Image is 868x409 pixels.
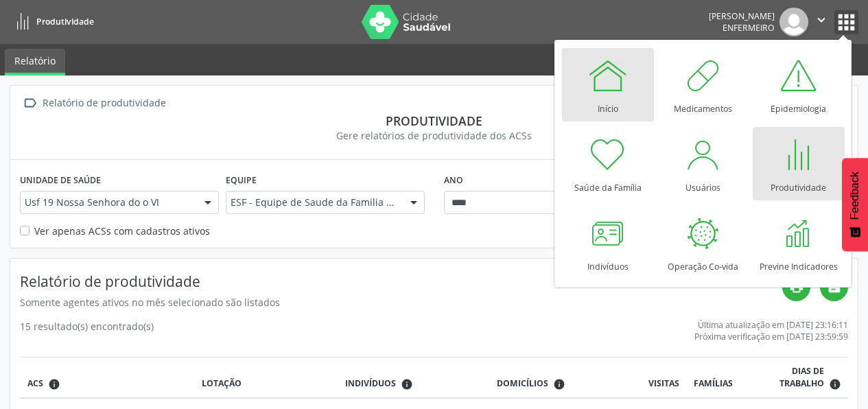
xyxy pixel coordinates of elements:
a: Relatório [5,49,65,75]
span: Dias de trabalho [747,365,824,390]
th: Lotação [195,358,338,398]
div: Última atualização em [DATE] 23:16:11 [694,319,848,331]
div: Gere relatórios de produtividade dos ACSs [20,128,848,143]
span: Usf 19 Nossa Senhora do o VI [25,196,191,209]
img: img [779,8,808,36]
div: Somente agentes ativos no mês selecionado são listados [20,295,782,309]
button: Feedback - Mostrar pesquisa [842,158,868,251]
span: Indivíduos [345,377,396,390]
button:  [808,8,834,36]
i: <div class="text-left"> <div> <strong>Cadastros ativos:</strong> Cadastros que estão vinculados a... [401,378,413,390]
button: apps [834,10,858,34]
span: Enfermeiro [723,22,775,34]
i: <div class="text-left"> <div> <strong>Cadastros ativos:</strong> Cadastros que estão vinculados a... [553,378,565,390]
i:  [814,12,829,27]
div: Relatório de produtividade [40,93,168,113]
th: Famílias [686,358,740,398]
span: ESF - Equipe de Saude da Familia - INE: 0002163403 [231,196,397,209]
a: Previne Indicadores [753,206,845,279]
a: Início [562,48,654,121]
a: Medicamentos [657,48,749,121]
div: Próxima verificação em [DATE] 23:59:59 [694,331,848,342]
label: Ver apenas ACSs com cadastros ativos [34,224,210,238]
div: 15 resultado(s) encontrado(s) [20,319,154,342]
i: Dias em que o(a) ACS fez pelo menos uma visita, ou ficha de cadastro individual ou cadastro domic... [829,378,841,390]
label: Unidade de saúde [20,170,101,191]
div: Produtividade [20,113,848,128]
span: Produtividade [36,16,94,27]
a: Produtividade [753,127,845,200]
th: Visitas [641,358,686,398]
div: [PERSON_NAME] [709,10,775,22]
a: Produtividade [10,10,94,33]
span: Feedback [849,172,861,220]
a: Indivíduos [562,206,654,279]
label: Ano [444,170,463,191]
span: Domicílios [497,377,548,390]
h4: Relatório de produtividade [20,273,782,290]
a: Epidemiologia [753,48,845,121]
a: Saúde da Família [562,127,654,200]
label: Equipe [226,170,257,191]
a: Operação Co-vida [657,206,749,279]
i:  [20,93,40,113]
a:  Relatório de produtividade [20,93,168,113]
a: Usuários [657,127,749,200]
